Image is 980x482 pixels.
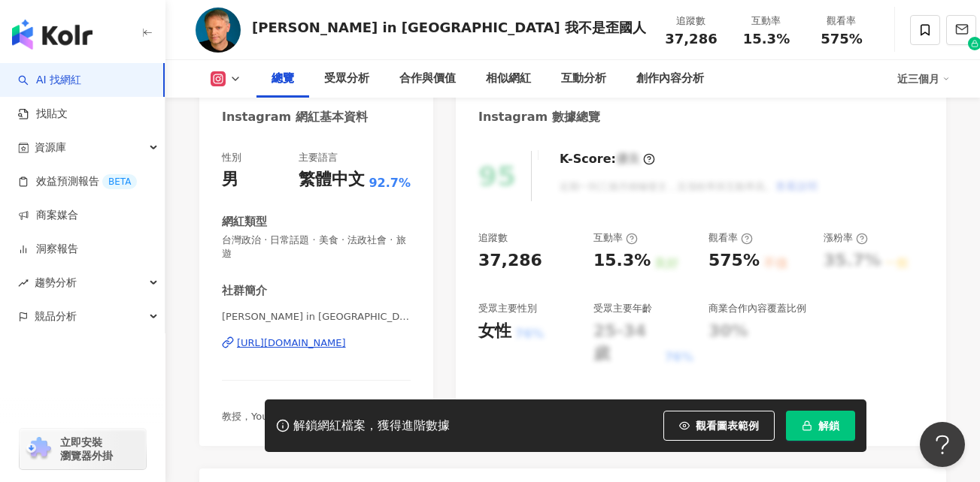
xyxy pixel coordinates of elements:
div: [PERSON_NAME] in [GEOGRAPHIC_DATA] 我不是歪國人 [252,18,646,37]
img: logo [12,20,93,50]
a: 商案媒合 [18,208,78,223]
span: 立即安裝 瀏覽器外掛 [60,435,113,462]
div: 繁體中文 [299,168,365,191]
button: 觀看圖表範例 [663,411,775,441]
span: [PERSON_NAME] in [GEOGRAPHIC_DATA] 我不是歪國人 | metaseity [222,310,411,324]
div: 互動率 [593,231,638,245]
div: 女性 [478,320,511,343]
div: 互動率 [738,14,795,29]
button: 解鎖 [786,411,855,441]
div: Instagram 數據總覽 [478,109,600,125]
span: 競品分析 [35,300,77,333]
span: 觀看圖表範例 [696,420,759,432]
span: rise [18,278,29,288]
div: 觀看率 [813,14,870,29]
div: 合作與價值 [399,70,456,88]
div: Instagram 網紅基本資料 [222,109,368,125]
span: 15.3% [743,32,790,47]
div: 商業合作內容覆蓋比例 [708,302,806,315]
span: 台灣政治 · 日常話題 · 美食 · 法政社會 · 旅遊 [222,233,411,261]
a: [URL][DOMAIN_NAME] [222,336,411,350]
div: 主要語言 [299,151,338,164]
a: searchAI 找網紅 [18,73,81,88]
div: 男 [222,168,238,191]
div: 性別 [222,151,241,164]
div: 近三個月 [897,67,950,91]
div: 觀看率 [708,231,753,245]
img: KOL Avatar [196,8,241,53]
div: 創作內容分析 [636,70,704,88]
div: 追蹤數 [478,231,508,245]
div: 37,286 [478,249,542,273]
img: chrome extension [24,437,53,461]
span: 趨勢分析 [35,266,77,300]
a: 找貼文 [18,107,68,122]
a: 效益預測報告BETA [18,174,137,189]
div: 追蹤數 [663,14,720,29]
span: 575% [821,32,863,47]
div: 575% [708,249,760,273]
div: 總覽 [272,70,294,88]
div: 社群簡介 [222,283,267,299]
a: chrome extension立即安裝 瀏覽器外掛 [20,429,146,469]
span: 92.7% [369,175,411,191]
span: 37,286 [665,31,717,47]
div: 受眾主要年齡 [593,302,652,315]
div: 漲粉率 [824,231,868,245]
div: [URL][DOMAIN_NAME] [237,336,346,350]
span: 解鎖 [818,420,839,432]
div: K-Score : [560,151,655,167]
div: 受眾主要性別 [478,302,537,315]
div: 網紅類型 [222,214,267,230]
a: 洞察報告 [18,242,78,257]
div: 解鎖網紅檔案，獲得進階數據 [293,418,450,434]
span: 資源庫 [35,131,66,164]
div: 15.3% [593,249,651,273]
div: 受眾分析 [324,70,369,88]
div: 互動分析 [561,70,606,88]
div: 相似網紅 [486,70,531,88]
